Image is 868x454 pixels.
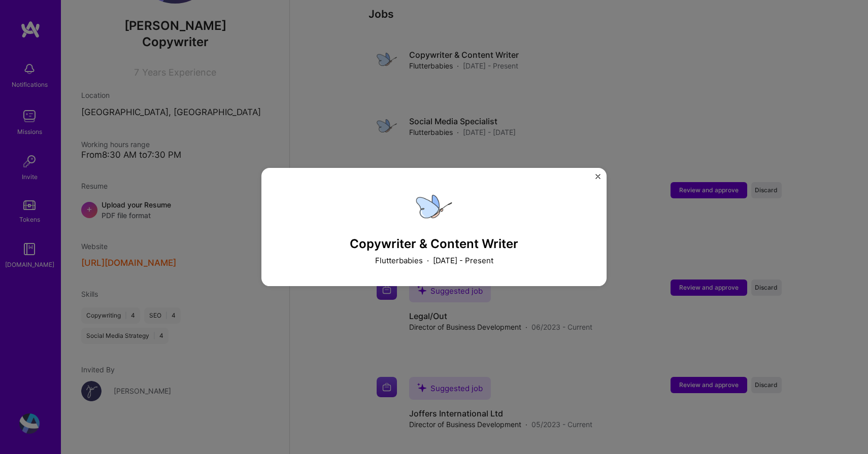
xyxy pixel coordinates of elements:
[427,255,429,266] span: ·
[595,174,600,185] button: Close
[282,237,586,252] h3: Copywriter & Content Writer
[433,255,493,266] p: [DATE] - Present
[375,255,423,266] p: Flutterbabies
[416,188,452,225] img: Company logo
